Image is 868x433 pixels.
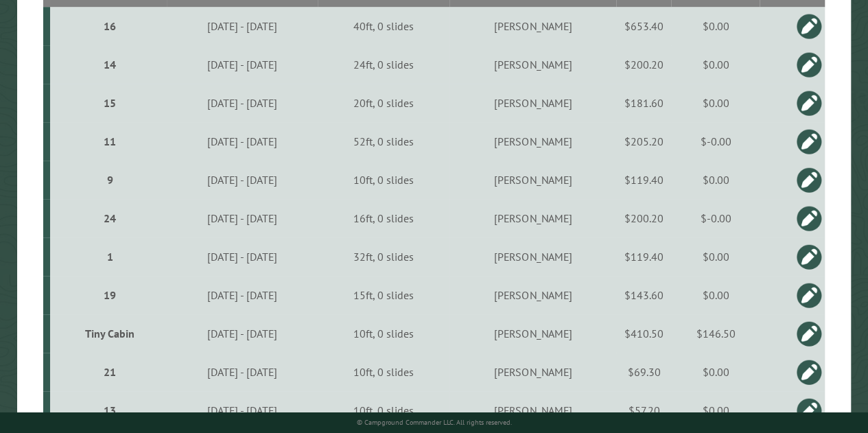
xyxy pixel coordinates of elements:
[169,173,316,187] div: [DATE] - [DATE]
[56,173,164,187] div: 9
[318,7,449,45] td: 40ft, 0 slides
[449,122,616,161] td: [PERSON_NAME]
[318,199,449,237] td: 16ft, 0 slides
[318,314,449,353] td: 10ft, 0 slides
[616,276,671,314] td: $143.60
[318,353,449,391] td: 10ft, 0 slides
[169,19,316,33] div: [DATE] - [DATE]
[56,211,164,225] div: 24
[169,327,316,340] div: [DATE] - [DATE]
[671,161,760,199] td: $0.00
[449,237,616,276] td: [PERSON_NAME]
[616,237,671,276] td: $119.40
[616,353,671,391] td: $69.30
[56,19,164,33] div: 16
[318,276,449,314] td: 15ft, 0 slides
[318,122,449,161] td: 52ft, 0 slides
[671,276,760,314] td: $0.00
[671,237,760,276] td: $0.00
[169,288,316,302] div: [DATE] - [DATE]
[671,314,760,353] td: $146.50
[671,122,760,161] td: $-0.00
[616,391,671,430] td: $57.20
[56,250,164,264] div: 1
[449,84,616,122] td: [PERSON_NAME]
[449,391,616,430] td: [PERSON_NAME]
[671,7,760,45] td: $0.00
[56,288,164,302] div: 19
[449,161,616,199] td: [PERSON_NAME]
[449,314,616,353] td: [PERSON_NAME]
[671,199,760,237] td: $-0.00
[56,403,164,417] div: 13
[449,353,616,391] td: [PERSON_NAME]
[169,250,316,264] div: [DATE] - [DATE]
[56,58,164,71] div: 14
[616,45,671,84] td: $200.20
[616,199,671,237] td: $200.20
[616,314,671,353] td: $410.50
[671,45,760,84] td: $0.00
[616,122,671,161] td: $205.20
[449,276,616,314] td: [PERSON_NAME]
[616,161,671,199] td: $119.40
[169,134,316,148] div: [DATE] - [DATE]
[56,96,164,110] div: 15
[449,7,616,45] td: [PERSON_NAME]
[169,58,316,71] div: [DATE] - [DATE]
[449,45,616,84] td: [PERSON_NAME]
[56,134,164,148] div: 11
[356,418,511,427] small: © Campground Commander LLC. All rights reserved.
[671,353,760,391] td: $0.00
[671,391,760,430] td: $0.00
[169,403,316,417] div: [DATE] - [DATE]
[318,161,449,199] td: 10ft, 0 slides
[318,391,449,430] td: 10ft, 0 slides
[169,365,316,379] div: [DATE] - [DATE]
[671,84,760,122] td: $0.00
[169,211,316,225] div: [DATE] - [DATE]
[318,84,449,122] td: 20ft, 0 slides
[616,7,671,45] td: $653.40
[318,237,449,276] td: 32ft, 0 slides
[449,199,616,237] td: [PERSON_NAME]
[318,45,449,84] td: 24ft, 0 slides
[169,96,316,110] div: [DATE] - [DATE]
[616,84,671,122] td: $181.60
[56,327,164,340] div: Tiny Cabin
[56,365,164,379] div: 21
